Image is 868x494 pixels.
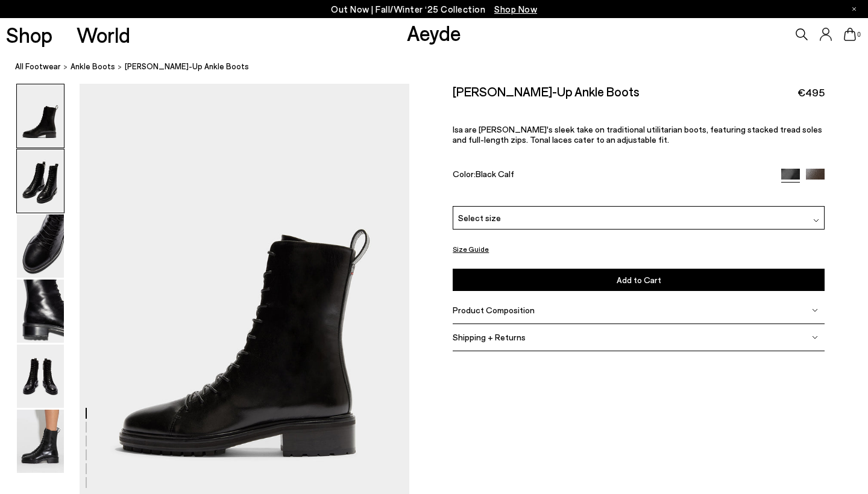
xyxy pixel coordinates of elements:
span: Isa are [PERSON_NAME]'s sleek take on traditional utilitarian boots, featuring stacked tread sole... [453,124,822,145]
span: €495 [797,85,825,100]
p: Out Now | Fall/Winter ‘25 Collection [331,2,537,17]
img: Isa Lace-Up Ankle Boots - Image 3 [17,214,64,278]
nav: breadcrumb [15,51,868,84]
span: [PERSON_NAME]-Up Ankle Boots [125,60,249,73]
a: 0 [844,28,856,41]
a: Aeyde [407,20,461,45]
button: Size Guide [453,242,489,257]
img: Isa Lace-Up Ankle Boots - Image 6 [17,410,64,473]
a: Shop [6,24,52,45]
a: ankle boots [71,60,115,73]
h2: [PERSON_NAME]-Up Ankle Boots [453,84,640,99]
img: Isa Lace-Up Ankle Boots - Image 4 [17,280,64,343]
span: Shipping + Returns [453,332,526,342]
span: Black Calf [476,169,514,179]
img: Isa Lace-Up Ankle Boots - Image 5 [17,345,64,408]
img: Isa Lace-Up Ankle Boots - Image 2 [17,149,64,213]
span: 0 [856,31,862,38]
img: svg%3E [812,307,818,313]
span: Navigate to /collections/new-in [494,4,537,14]
div: Color: [453,169,769,183]
span: Product Composition [453,305,535,315]
button: Add to Cart [453,269,825,291]
img: Isa Lace-Up Ankle Boots - Image 1 [17,84,64,148]
a: All Footwear [15,60,61,73]
span: ankle boots [71,61,115,71]
a: World [77,24,130,45]
span: Add to Cart [617,275,661,285]
span: Select size [458,211,501,224]
img: svg%3E [812,334,818,340]
img: svg%3E [813,217,819,224]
